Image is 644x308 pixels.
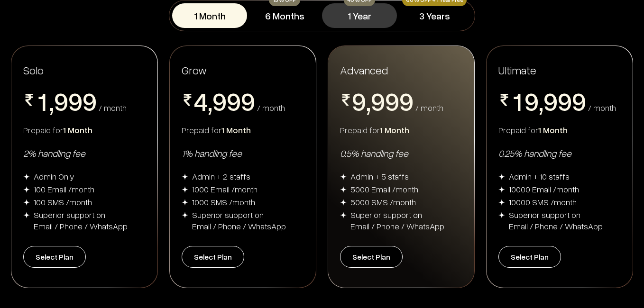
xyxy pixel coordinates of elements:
[63,125,92,135] span: 1 Month
[371,88,385,114] span: 9
[192,183,258,195] div: 1000 Email /month
[182,63,207,77] span: Grow
[498,186,505,193] img: img
[538,125,568,135] span: 1 Month
[192,171,250,182] div: Admin + 2 staffs
[397,3,472,28] button: 3 Years
[340,147,462,159] div: 0.5% handling fee
[212,88,227,114] span: 9
[23,199,30,206] img: img
[172,3,247,28] button: 1 Month
[509,171,570,182] div: Admin + 10 staffs
[399,88,414,114] span: 9
[182,199,188,206] img: img
[340,186,347,193] img: img
[340,246,403,268] button: Select Plan
[350,209,444,232] div: Superior support on Email / Phone / WhatsApp
[415,103,443,112] div: / month
[510,114,524,139] span: 2
[509,196,577,208] div: 10000 SMS /month
[182,212,188,218] img: img
[34,209,128,232] div: Superior support on Email / Phone / WhatsApp
[380,125,409,135] span: 1 Month
[350,196,416,208] div: 5000 SMS /month
[340,94,352,106] img: pricing-rupee
[182,147,304,159] div: 1% handling fee
[192,196,255,208] div: 1000 SMS /month
[350,183,418,195] div: 5000 Email /month
[498,173,505,180] img: img
[498,147,621,159] div: 0.25% handling fee
[340,212,347,218] img: img
[34,183,94,195] div: 100 Email /month
[35,114,49,139] span: 2
[35,88,49,114] span: 1
[182,124,304,136] div: Prepaid for
[498,246,561,268] button: Select Plan
[23,94,35,106] img: pricing-rupee
[385,88,399,114] span: 9
[99,103,127,112] div: / month
[498,199,505,206] img: img
[193,88,208,114] span: 4
[539,88,543,117] span: ,
[498,212,505,218] img: img
[498,124,621,136] div: Prepaid for
[558,88,572,114] span: 9
[54,88,68,114] span: 9
[23,124,146,136] div: Prepaid for
[34,171,74,182] div: Admin Only
[23,246,86,268] button: Select Plan
[350,171,409,182] div: Admin + 5 staffs
[241,88,255,114] span: 9
[182,186,188,193] img: img
[247,3,322,28] button: 6 Months
[34,196,92,208] div: 100 SMS /month
[23,186,30,193] img: img
[322,3,397,28] button: 1 Year
[182,246,244,268] button: Select Plan
[221,125,251,135] span: 1 Month
[182,94,193,106] img: pricing-rupee
[572,88,586,114] span: 9
[352,88,366,114] span: 9
[23,173,30,180] img: img
[543,88,558,114] span: 9
[83,88,97,114] span: 9
[524,88,539,114] span: 9
[366,88,371,117] span: ,
[340,173,347,180] img: img
[498,94,510,106] img: pricing-rupee
[340,124,462,136] div: Prepaid for
[498,63,536,77] span: Ultimate
[510,88,524,114] span: 1
[208,88,212,117] span: ,
[23,212,30,218] img: img
[193,114,208,139] span: 5
[588,103,616,112] div: / month
[509,209,603,232] div: Superior support on Email / Phone / WhatsApp
[182,173,188,180] img: img
[23,147,146,159] div: 2% handling fee
[340,199,347,206] img: img
[509,183,579,195] div: 10000 Email /month
[49,88,54,117] span: ,
[340,63,388,77] span: Advanced
[227,88,241,114] span: 9
[23,63,44,77] span: Solo
[257,103,285,112] div: / month
[192,209,286,232] div: Superior support on Email / Phone / WhatsApp
[68,88,83,114] span: 9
